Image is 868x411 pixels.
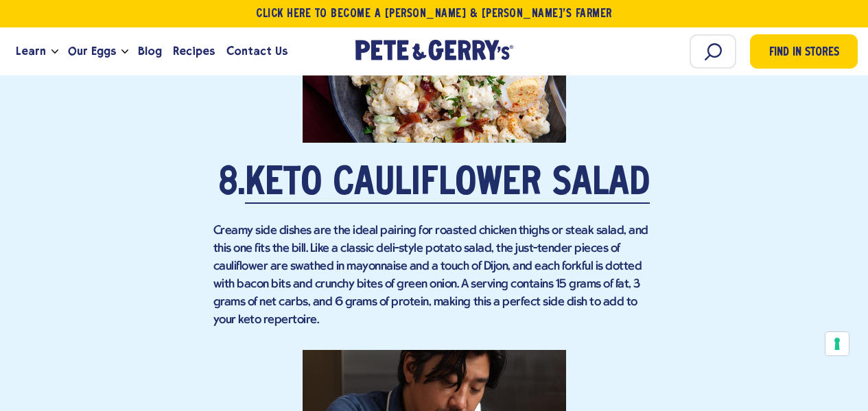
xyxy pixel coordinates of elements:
[138,43,162,60] span: Blog
[213,222,655,329] p: Creamy side dishes are the ideal pairing for roasted chicken thighs or steak salad, and this one ...
[213,163,655,204] h2: 8.
[825,332,849,355] button: Your consent preferences for tracking technologies
[51,49,58,54] button: Open the dropdown menu for Learn
[167,33,220,70] a: Recipes
[750,34,858,69] a: Find in Stores
[690,34,736,69] input: Search
[245,165,650,204] a: Keto Cauliflower Salad
[68,43,116,60] span: Our Eggs
[10,33,51,70] a: Learn
[121,49,128,54] button: Open the dropdown menu for Our Eggs
[16,43,46,60] span: Learn
[132,33,167,70] a: Blog
[173,43,215,60] span: Recipes
[221,33,293,70] a: Contact Us
[62,33,121,70] a: Our Eggs
[769,44,839,62] span: Find in Stores
[226,43,288,60] span: Contact Us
